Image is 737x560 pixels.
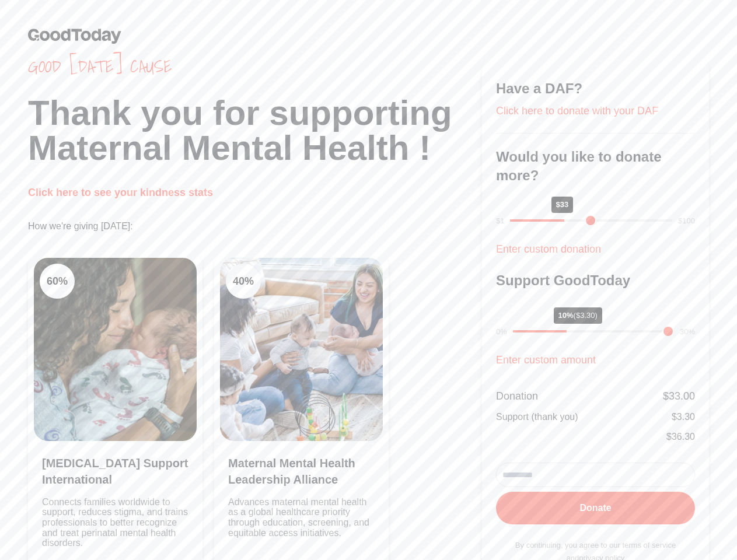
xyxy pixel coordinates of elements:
h3: [MEDICAL_DATA] Support International [42,455,188,488]
a: Enter custom donation [496,243,601,255]
div: $ [666,430,695,444]
div: $100 [678,215,695,227]
div: Donation [496,388,538,404]
p: Advances maternal mental health as a global healthcare priority through education, screening, and... [228,497,375,548]
div: 40 % [226,264,261,299]
h1: Thank you for supporting Maternal Mental Health ! [28,96,482,166]
span: ($3.30) [574,311,598,320]
div: 0% [496,326,507,338]
div: $1 [496,215,504,227]
img: Clean Air Task Force [34,258,197,441]
p: How we're giving [DATE]: [28,219,482,233]
img: Clean Cooking Alliance [220,258,383,441]
img: GoodToday [28,28,121,44]
div: $ [672,410,695,424]
div: $33 [551,197,574,213]
h3: Support GoodToday [496,271,695,290]
div: $ [663,388,695,404]
a: Click here to donate with your DAF [496,105,658,117]
div: 10% [554,307,602,324]
span: 3.30 [677,412,695,422]
span: 33.00 [669,390,695,402]
div: Support (thank you) [496,410,578,424]
h3: Have a DAF? [496,79,695,98]
span: 36.30 [672,432,695,442]
a: Enter custom amount [496,354,596,366]
h3: Maternal Mental Health Leadership Alliance [228,455,375,488]
div: 30% [680,326,695,338]
a: Click here to see your kindness stats [28,187,213,198]
button: Donate [496,492,695,524]
div: 60 % [40,264,75,299]
h3: Would you like to donate more? [496,148,695,185]
span: Good [DATE] cause [28,56,482,77]
p: Connects families worldwide to support, reduces stigma, and trains professionals to better recogn... [42,497,188,548]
